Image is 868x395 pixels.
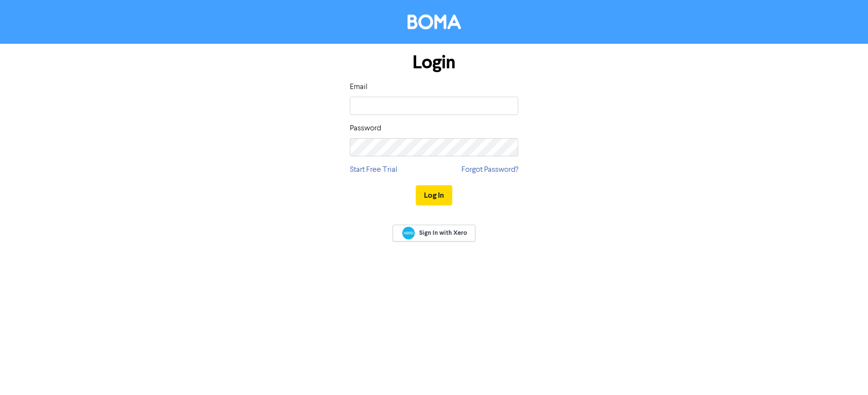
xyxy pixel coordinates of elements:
[419,229,467,237] span: Sign In with Xero
[350,164,397,176] a: Start Free Trial
[402,227,415,240] img: Xero logo
[393,225,475,242] a: Sign In with Xero
[350,81,368,93] label: Email
[408,14,461,29] img: BOMA Logo
[461,164,518,176] a: Forgot Password?
[350,123,381,134] label: Password
[350,51,518,74] h1: Login
[416,185,452,205] button: Log In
